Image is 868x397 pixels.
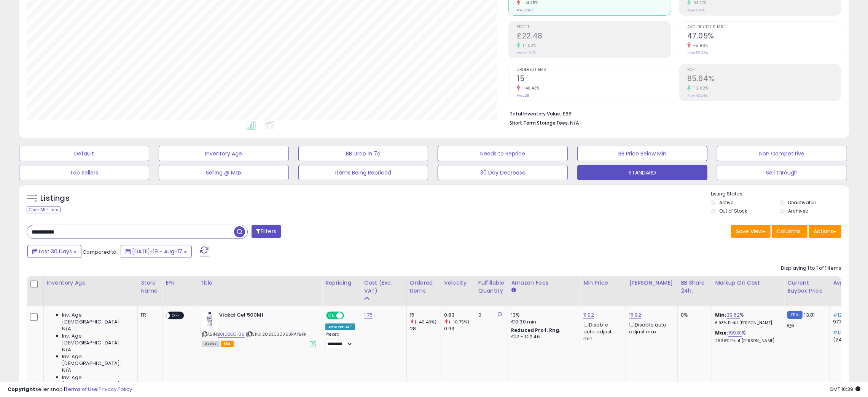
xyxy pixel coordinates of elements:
[715,330,778,344] div: %
[246,331,307,337] span: | SKU: 2023030393RAYBFR
[687,93,707,98] small: Prev: 40.24%
[577,165,707,180] button: STANDARD
[520,43,536,48] small: 14.00%
[629,279,674,287] div: [PERSON_NAME]
[687,68,841,72] span: ROI
[141,279,159,295] div: Store Name
[202,341,220,347] span: All listings currently available for purchase on Amazon
[444,279,472,287] div: Velocity
[726,311,740,319] a: 39.62
[715,312,778,326] div: %
[202,312,316,346] div: ASIN:
[343,312,355,319] span: OFF
[444,312,475,319] div: 0.83
[327,312,336,319] span: ON
[19,146,149,161] button: Default
[511,287,516,294] small: Amazon Fees.
[717,146,847,161] button: Non Competitive
[511,319,574,325] div: €0.30 min
[510,120,569,126] b: Short Term Storage Fees:
[47,279,134,287] div: Inventory Age
[772,225,807,238] button: Columns
[62,346,71,353] span: N/A
[717,165,847,180] button: Sell through
[364,279,403,295] div: Cost (Exc. VAT)
[325,323,355,330] div: Amazon AI *
[444,325,475,332] div: 0.93
[681,279,709,295] div: BB Share 24h.
[712,276,784,306] th: The percentage added to the cost of goods (COGS) that forms the calculator for Min & Max prices.
[687,51,708,55] small: Prev: 50.03%
[517,32,671,42] h2: £22.48
[200,279,319,287] div: Title
[39,248,72,255] span: Last 30 Days
[691,85,709,91] small: 112.82%
[719,208,747,214] label: Out of Stock
[511,334,574,340] div: €12 - €12.46
[202,312,217,327] img: 415aCAzltwL._SL40_.jpg
[583,311,594,319] a: 11.92
[510,109,836,118] li: £88
[170,312,182,319] span: OFF
[787,311,802,319] small: FBM
[691,43,708,48] small: -5.96%
[804,311,815,319] span: 13.81
[510,110,561,117] b: Total Inventory Value:
[830,386,860,393] span: 2025-09-17 16:39 GMT
[62,312,132,325] span: Inv. Age [DEMOGRAPHIC_DATA]:
[219,312,312,321] b: Viakal Gel 500Ml
[687,25,841,29] span: Avg. Buybox Share
[478,312,502,319] div: 0
[731,225,771,238] button: Save View
[833,329,850,336] span: #1,082
[517,25,671,29] span: Profit
[415,319,436,325] small: (-46.43%)
[687,32,841,42] h2: 47.05%
[511,312,574,319] div: 13%
[121,245,192,258] button: [DATE]-19 - Aug-17
[62,325,71,332] span: N/A
[517,8,533,13] small: Prev: £287
[325,332,355,349] div: Preset:
[777,227,801,235] span: Columns
[715,279,781,287] div: Markup on Cost
[27,245,81,258] button: Last 30 Days
[788,208,809,214] label: Archived
[364,311,373,319] a: 1.75
[141,312,156,319] div: FR
[478,279,505,295] div: Fulfillable Quantity
[809,225,841,238] button: Actions
[62,353,132,367] span: Inv. Age [DEMOGRAPHIC_DATA]:
[298,146,428,161] button: BB Drop in 7d
[410,279,438,295] div: Ordered Items
[449,319,469,325] small: (-10.75%)
[62,374,132,388] span: Inv. Age [DEMOGRAPHIC_DATA]-180:
[166,279,194,287] div: EFN
[410,312,441,319] div: 15
[583,279,623,287] div: Min Price
[517,74,671,85] h2: 15
[252,225,281,238] button: Filters
[715,320,778,326] p: 6.98% Profit [PERSON_NAME]
[577,146,707,161] button: BB Price Below Min
[833,311,849,319] span: #12,711
[728,329,742,337] a: 199.81
[583,320,620,342] div: Disable auto adjust min
[325,279,358,287] div: Repricing
[687,74,841,85] h2: 85.64%
[520,85,540,91] small: -46.43%
[159,146,289,161] button: Inventory Age
[221,341,234,347] span: FBA
[787,279,827,295] div: Current Buybox Price
[687,8,705,13] small: Prev: 6.88%
[132,248,182,255] span: [DATE]-19 - Aug-17
[159,165,289,180] button: Selling @ Max
[629,320,672,335] div: Disable auto adjust max
[511,327,561,333] b: Reduced Prof. Rng.
[715,329,728,336] b: Max:
[65,386,97,393] a: Terms of Use
[27,206,61,213] div: Clear All Filters
[99,386,132,393] a: Privacy Policy
[40,193,70,204] h5: Listings
[438,165,568,180] button: 30 Day Decrease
